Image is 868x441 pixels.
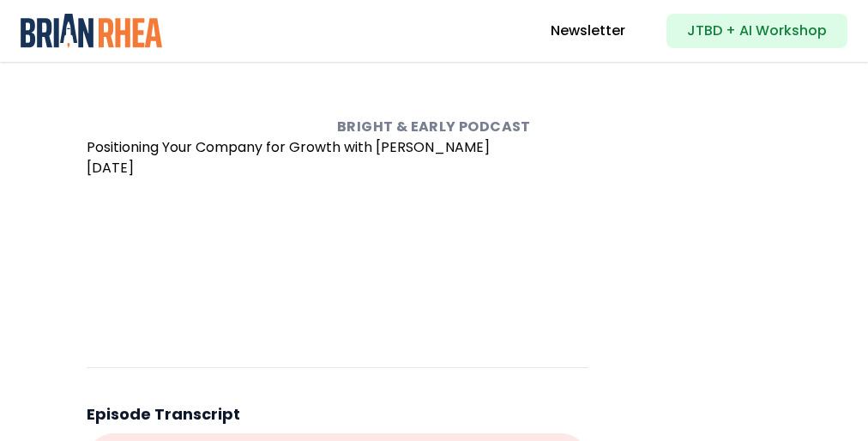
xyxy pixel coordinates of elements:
h3: Episode Transcript [87,402,588,426]
h4: Bright & Early Podcast [87,117,781,137]
a: Newsletter [551,21,625,41]
img: Brian Rhea [21,14,162,48]
time: [DATE] [87,158,134,178]
a: JTBD + AI Workshop [666,14,847,48]
h1: Positioning Your Company for Growth with [PERSON_NAME] [87,137,781,158]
